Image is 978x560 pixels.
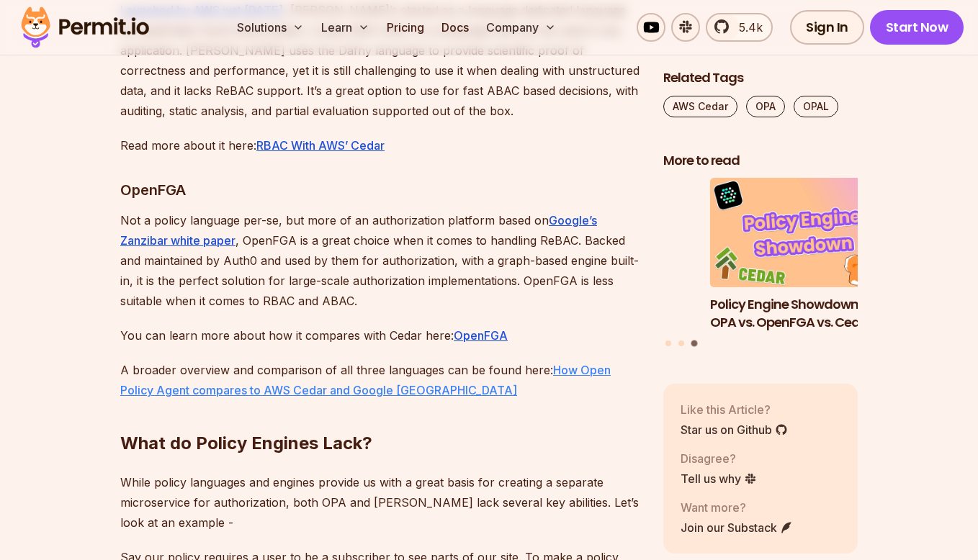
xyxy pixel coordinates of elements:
[120,472,640,533] p: While policy languages and engines provide us with a great basis for creating a separate microser...
[691,340,697,347] button: Go to slide 3
[480,13,562,42] button: Company
[315,13,375,42] button: Learn
[730,19,763,36] span: 5.4k
[681,450,757,467] p: Disagree?
[678,341,684,347] button: Go to slide 2
[710,179,905,332] li: 3 of 3
[710,296,905,332] h3: Policy Engine Showdown - OPA vs. OpenFGA vs. Cedar
[681,470,757,487] a: Tell us why
[710,179,905,288] img: Policy Engine Showdown - OPA vs. OpenFGA vs. Cedar
[681,421,788,438] a: Star us on Github
[746,96,785,117] a: OPA
[256,138,385,153] a: RBAC With AWS’ Cedar
[120,179,640,202] h3: OpenFGA
[120,135,640,155] p: Read more about it here:
[120,210,640,311] p: Not a policy language per-se, but more of an authorization platform based on , OpenFGA is a great...
[436,13,475,42] a: Docs
[663,69,858,87] h2: Related Tags
[501,179,695,288] img: Implementing Database Permissions
[794,96,838,117] a: OPAL
[665,341,671,347] button: Go to slide 1
[501,179,695,332] li: 2 of 3
[710,179,905,332] a: Policy Engine Showdown - OPA vs. OpenFGA vs. Cedar Policy Engine Showdown - OPA vs. OpenFGA vs. C...
[663,96,737,117] a: AWS Cedar
[120,325,640,346] p: You can learn more about how it compares with Cedar here:
[381,13,430,42] a: Pricing
[663,179,858,349] div: Posts
[681,519,793,536] a: Join our Substack
[231,13,310,42] button: Solutions
[681,401,788,418] p: Like this Article?
[790,10,864,45] a: Sign In
[120,374,640,455] h2: What do Policy Engines Lack?
[706,13,773,42] a: 5.4k
[501,296,695,332] h3: Implementing Database Permissions
[681,499,793,516] p: Want more?
[663,152,858,170] h2: More to read
[14,3,156,52] img: Permit logo
[120,360,640,400] p: A broader overview and comparison of all three languages can be found here:
[870,10,964,45] a: Start Now
[454,328,508,343] a: OpenFGA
